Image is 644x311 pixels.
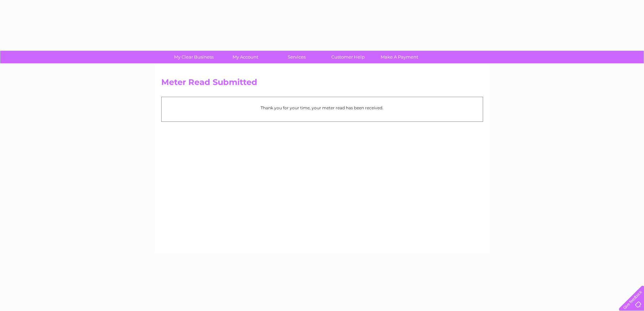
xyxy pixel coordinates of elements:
[320,51,376,63] a: Customer Help
[165,105,479,111] p: Thank you for your time, your meter read has been received.
[161,77,483,90] h2: Meter Read Submitted
[166,51,222,63] a: My Clear Business
[217,51,273,63] a: My Account
[269,51,325,63] a: Services
[372,51,427,63] a: Make A Payment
